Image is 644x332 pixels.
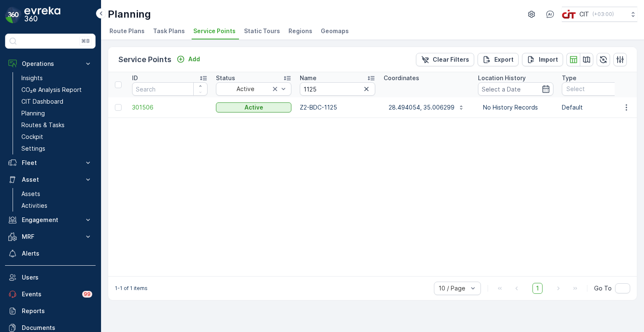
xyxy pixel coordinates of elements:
p: Active [244,103,263,112]
a: Planning [18,107,96,119]
p: Asset [22,175,79,184]
input: Select a Date [478,82,553,96]
p: Service Points [118,54,171,65]
p: Alerts [22,249,92,258]
span: Route Plans [109,27,145,35]
p: 28.494054, 35.006299 [389,103,454,112]
p: Import [539,55,558,64]
p: ID [132,74,138,82]
p: Location History [478,74,526,82]
span: Static Tours [244,27,280,35]
p: Default [562,103,637,112]
span: Go To [594,284,612,293]
button: Fleet [5,154,96,171]
p: Reports [22,307,92,315]
input: Search [132,82,208,96]
p: Fleet [22,159,79,167]
button: 28.494054, 35.006299 [384,101,470,114]
a: Reports [5,303,96,319]
a: Settings [18,143,96,154]
p: Clear Filters [433,55,469,64]
a: CIT Dashboard [18,96,96,107]
img: logo_dark-DEwI_e13.png [24,7,60,24]
p: Status [216,74,235,82]
span: Service Points [193,27,236,35]
p: Z2-BDC-1125 [300,103,375,112]
p: Operations [22,60,79,68]
a: Assets [18,188,96,200]
p: Select [566,85,624,93]
p: Documents [22,324,92,332]
p: ⌘B [81,38,90,44]
p: Export [494,55,514,64]
img: logo [5,7,22,24]
a: Cockpit [18,131,96,143]
button: Export [478,53,519,66]
a: Activities [18,200,96,212]
a: Routes & Tasks [18,119,96,131]
p: Settings [21,144,45,153]
button: Asset [5,171,96,188]
p: MRF [22,233,79,241]
p: CIT [579,10,589,18]
p: Assets [21,190,40,198]
p: Activities [21,201,47,210]
a: 301506 [132,103,208,112]
p: Name [300,74,317,82]
p: Events [22,290,77,298]
p: 99 [83,290,91,298]
a: Users [5,269,96,286]
button: MRF [5,228,96,245]
p: Cockpit [21,133,43,141]
button: Clear Filters [416,53,474,66]
span: Geomaps [321,27,349,35]
button: Engagement [5,212,96,228]
p: Engagement [22,216,79,224]
p: Planning [21,109,45,118]
p: 1-1 of 1 items [115,285,148,292]
p: CIT Dashboard [21,97,63,106]
input: Search [300,82,375,96]
span: Regions [288,27,312,35]
a: Alerts [5,245,96,262]
a: CO₂e Analysis Report [18,84,96,96]
p: ( +03:00 ) [592,11,614,18]
p: Planning [108,8,151,21]
p: Type [562,74,576,82]
p: Users [22,273,92,282]
button: Add [173,54,203,64]
span: 1 [532,283,543,294]
a: Insights [18,72,96,84]
p: Coordinates [384,74,419,82]
p: Routes & Tasks [21,121,65,129]
p: Add [188,55,200,63]
img: cit-logo_pOk6rL0.png [562,10,576,19]
button: Active [216,102,291,112]
button: Import [522,53,563,66]
p: CO₂e Analysis Report [21,86,82,94]
a: Events99 [5,286,96,303]
span: Task Plans [153,27,185,35]
p: No History Records [483,103,548,112]
button: Operations [5,55,96,72]
button: CIT(+03:00) [562,7,637,22]
p: Insights [21,74,43,82]
div: Toggle Row Selected [115,104,122,111]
